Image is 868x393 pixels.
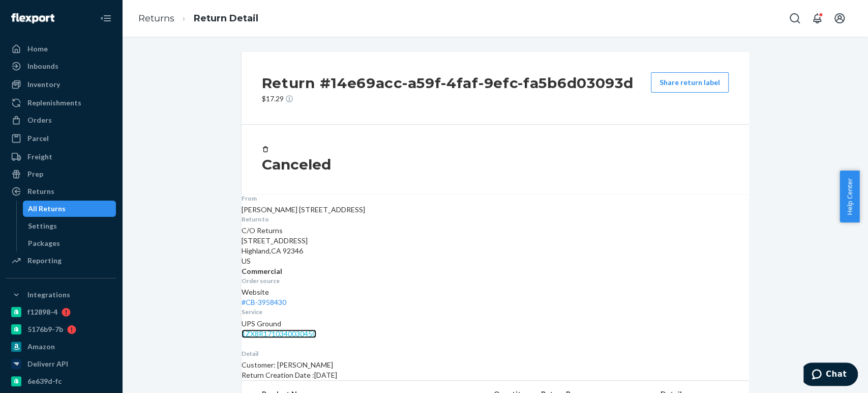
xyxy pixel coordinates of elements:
dt: Order source [242,276,749,285]
a: Freight [6,149,116,165]
a: All Returns [23,201,116,217]
div: 6e639d-fc [27,376,62,386]
button: Close Navigation [96,8,116,29]
dt: Service [242,307,749,316]
a: Deliverr API [6,356,116,372]
a: #CB-3958430 [242,298,286,306]
a: Reporting [6,252,116,269]
button: Help Center [840,171,859,222]
a: 6e639d-fc [6,373,116,389]
a: Home [6,41,116,57]
h3: Canceled [262,155,729,174]
dt: Detail [242,349,749,358]
div: Amazon [27,342,55,352]
a: Returns [6,183,116,200]
a: 5176b9-7b [6,321,116,338]
div: Returns [27,186,54,196]
span: UPS Ground [242,319,281,328]
a: Return Detail [194,13,258,24]
div: 5176b9-7b [27,324,63,334]
button: Open Search Box [785,8,805,29]
div: Website [242,287,749,307]
a: f12898-4 [6,304,116,320]
a: 1ZX8R1710340030450 [242,329,316,338]
a: Packages [23,235,116,251]
button: Integrations [6,287,116,303]
button: Share return label [651,72,729,93]
div: f12898-4 [27,307,57,317]
a: Settings [23,218,116,234]
ol: breadcrumbs [130,4,266,34]
p: US [242,256,749,266]
dt: Return to [242,215,749,223]
div: Integrations [27,290,70,300]
p: C/O Returns [242,226,749,236]
div: All Returns [28,204,66,214]
dt: From [242,194,749,203]
p: $17.29 [262,94,634,104]
p: Return Creation Date : [DATE] [242,370,749,380]
a: Orders [6,112,116,128]
div: Inbounds [27,61,58,71]
span: [PERSON_NAME] [STREET_ADDRESS] [242,205,365,214]
div: Settings [28,221,57,231]
div: Parcel [27,133,49,144]
div: Deliverr API [27,359,68,369]
div: Home [27,44,48,54]
button: Open account menu [829,8,850,29]
a: Inventory [6,76,116,93]
a: Inbounds [6,58,116,74]
a: Returns [138,13,174,24]
p: Customer: [PERSON_NAME] [242,360,749,370]
button: Open notifications [807,8,827,29]
strong: Commercial [242,267,282,275]
div: Packages [28,238,60,248]
div: Reporting [27,256,62,266]
a: Amazon [6,339,116,355]
iframe: Opens a widget where you can chat to one of our agents [803,362,858,388]
div: Inventory [27,79,60,90]
h2: Return #14e69acc-a59f-4faf-9efc-fa5b6d03093d [262,72,634,94]
div: Freight [27,152,52,162]
div: Orders [27,115,52,125]
img: Flexport logo [11,13,54,23]
a: Prep [6,166,116,182]
a: Parcel [6,130,116,147]
div: Prep [27,169,43,179]
a: Replenishments [6,95,116,111]
p: Highland , CA 92346 [242,246,749,256]
p: [STREET_ADDRESS] [242,236,749,246]
div: Replenishments [27,98,81,108]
